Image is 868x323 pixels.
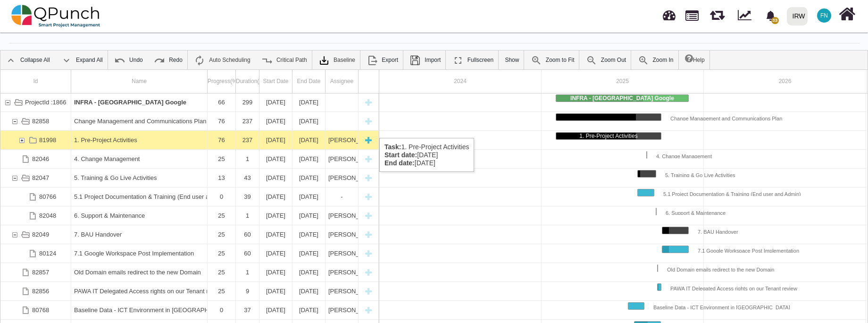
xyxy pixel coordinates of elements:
div: 82858 [32,112,49,130]
div: Task: Old Domain emails redirect to the new Domain Start date: 18-09-2025 End date: 18-09-2025 [657,264,658,272]
div: New task [361,187,376,206]
div: 18-09-2025 [292,263,325,281]
div: 25 [208,263,236,281]
div: 6. Support & Maintenance [656,208,726,215]
div: Task: Baseline Data - ICT Environment in Sudan Start date: 14-07-2025 End date: 19-08-2025 [628,302,644,310]
div: Change Management and Communications Plan [71,112,208,130]
div: 04-08-2025 [259,187,292,206]
div: 39 [236,187,259,206]
div: 60 [236,244,259,263]
img: ic_redo_24.f94b082.png [154,55,165,66]
a: IRW [783,0,811,32]
div: 43 [236,169,259,187]
img: save.4d96896.png [409,55,421,66]
div: 82049 [32,225,49,244]
div: 82047 [32,169,49,187]
div: 19-08-2025 [292,301,325,319]
div: 25 [210,244,233,263]
span: FN [820,13,828,18]
div: 5.1 Project Documentation & Training (End user and Admin) [74,187,204,206]
img: ic_zoom_to_fit_24.130db0b.png [531,55,542,66]
div: 15-09-2025 [259,206,292,225]
div: 60 [236,225,259,244]
div: 14-07-2025 [259,301,292,319]
div: 7. BAU Handover [74,225,204,244]
div: 82049 [0,225,71,244]
b: Start date: [384,151,417,159]
a: Redo [149,51,187,69]
div: 60 [239,244,256,263]
div: 15-09-2025 [292,169,325,187]
div: 1 [239,263,256,281]
div: Baseline Data - ICT Environment in Sudan [71,301,208,319]
div: 25-08-2025 [259,150,292,168]
div: Francis Ndichu,Aamar Qayum, [325,225,359,244]
div: New task [361,150,376,168]
div: [DATE] [262,150,289,168]
div: 26-09-2025 [292,131,325,149]
div: 6. Support & Maintenance [74,206,204,225]
div: 43 [239,169,256,187]
div: IRW [793,8,805,25]
div: 237 [236,131,259,149]
div: - [328,187,355,206]
a: Zoom In [633,51,678,69]
div: Qasim Munir [325,263,359,281]
span: Projects [685,6,699,21]
a: Critical Path [257,51,312,69]
div: 76 [210,131,233,149]
div: Task: 5. Training & Go Live Activities Start date: 04-08-2025 End date: 15-09-2025 [0,169,379,187]
div: 76 [210,112,233,130]
div: 15-09-2025 [292,206,325,225]
div: 25 [210,263,233,281]
div: 80768 [32,301,49,319]
div: [DATE] [295,93,322,111]
div: 82047 [0,169,71,187]
div: 0 [210,187,233,206]
div: 29-09-2025 [259,225,292,244]
img: ic_zoom_in.48fceee.png [638,55,649,66]
div: 13 [208,169,236,187]
div: Assignee [325,70,359,93]
div: [DATE] [262,225,289,244]
div: 81998 [39,131,56,149]
div: 82856 [0,282,71,300]
div: 1 [239,150,256,168]
div: 25 [208,282,236,300]
div: [PERSON_NAME] [328,301,355,319]
div: [DATE] [295,282,322,300]
div: [DATE] [295,263,322,281]
div: 25 [210,150,233,168]
div: 25 [210,282,233,300]
div: Task: 7.1 Google Workspace Post Implementation Start date: 29-09-2025 End date: 27-11-2025 [0,244,379,263]
div: [DATE] [295,206,322,225]
div: 26-09-2025 [292,282,325,300]
div: [DATE] [295,225,322,244]
div: 82858 [0,112,71,130]
div: 25 [210,206,233,225]
svg: bell fill [766,11,776,21]
div: 66 [208,93,236,111]
span: Dashboard [663,6,676,20]
div: 25 [208,150,236,168]
div: 80124 [39,244,56,263]
div: [PERSON_NAME] [328,282,355,300]
div: 299 [236,93,259,111]
div: Task: 6. Support & Maintenance Start date: 15-09-2025 End date: 15-09-2025 [0,206,379,225]
div: [DATE] [295,301,322,319]
div: 1. Pre-Project Activities [DATE] [DATE] [379,138,474,172]
img: ic_zoom_out.687aa02.png [586,55,597,66]
img: ic_expand_all_24.71e1805.png [61,55,72,66]
div: 1 [236,263,259,281]
div: 1. Pre-Project Activities [71,131,208,149]
img: klXqkY5+JZAPre7YVMJ69SE9vgHW7RkaA9STpDBCRd8F60lk8AdY5g6cgTfGkm3cV0d3FrcCHw7UyPBLKa18SAFZQOCAmAAAA... [318,55,330,66]
div: [DATE] [295,131,322,149]
div: [DATE] [262,112,289,130]
div: Task: PAWA IT Delegated Access rights on our Tenant review Start date: 18-09-2025 End date: 26-09... [0,282,379,301]
div: 82048 [0,206,71,225]
div: Task: PAWA IT Delegated Access rights on our Tenant review Start date: 18-09-2025 End date: 26-09... [657,283,661,291]
div: 9 [239,282,256,300]
div: 11-09-2025 [292,187,325,206]
div: 82857 [0,263,71,281]
div: 66 [210,93,233,111]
